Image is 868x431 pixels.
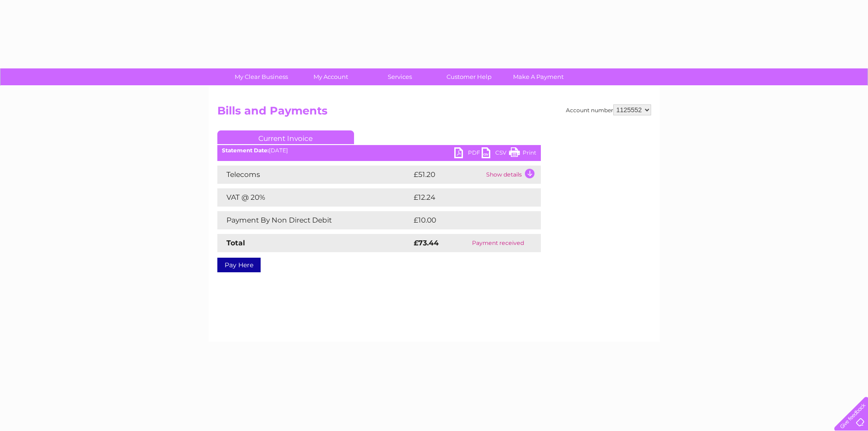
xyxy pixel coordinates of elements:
[411,188,522,207] td: £12.24
[482,147,509,161] a: CSV
[217,130,354,144] a: Current Invoice
[411,211,522,229] td: £10.00
[217,104,651,122] h2: Bills and Payments
[501,68,576,85] a: Make A Payment
[226,239,245,247] strong: Total
[224,68,299,85] a: My Clear Business
[411,166,484,184] td: £51.20
[217,166,411,184] td: Telecoms
[456,234,540,252] td: Payment received
[566,104,651,115] div: Account number
[217,258,261,272] a: Pay Here
[431,68,507,85] a: Customer Help
[362,68,437,85] a: Services
[509,147,536,161] a: Print
[484,166,541,184] td: Show details
[293,68,368,85] a: My Account
[217,188,411,207] td: VAT @ 20%
[414,239,439,247] strong: £73.44
[222,147,269,154] b: Statement Date:
[217,211,411,229] td: Payment By Non Direct Debit
[454,147,482,161] a: PDF
[217,147,541,154] div: [DATE]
